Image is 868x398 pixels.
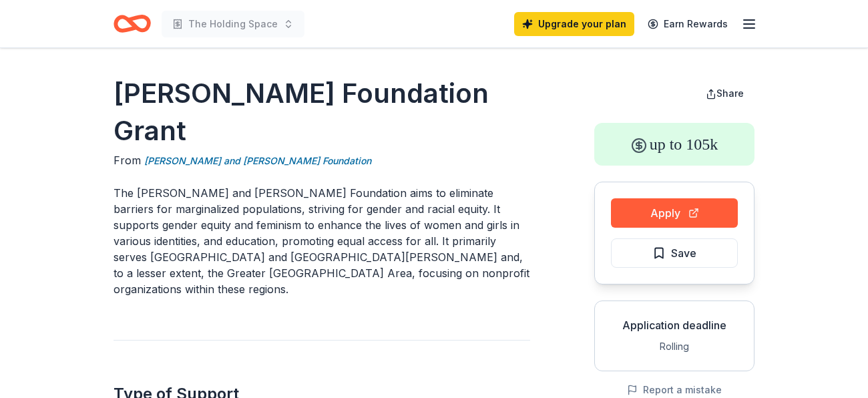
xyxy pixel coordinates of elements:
h1: [PERSON_NAME] Foundation Grant [114,75,530,150]
div: From [114,152,530,169]
button: Apply [611,198,738,228]
button: Save [611,238,738,268]
span: Save [671,244,696,262]
a: Home [114,8,151,39]
a: Earn Rewards [640,12,736,36]
button: Report a mistake [627,382,722,398]
button: Share [695,80,754,107]
span: Share [716,87,744,99]
span: The Holding Space [188,16,278,32]
a: [PERSON_NAME] and [PERSON_NAME] Foundation [144,153,371,169]
div: up to 105k [594,123,754,166]
button: The Holding Space [162,11,304,37]
div: Application deadline [606,317,743,333]
div: Rolling [606,339,743,355]
a: Upgrade your plan [514,12,634,36]
p: The [PERSON_NAME] and [PERSON_NAME] Foundation aims to eliminate barriers for marginalized popula... [114,185,530,297]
